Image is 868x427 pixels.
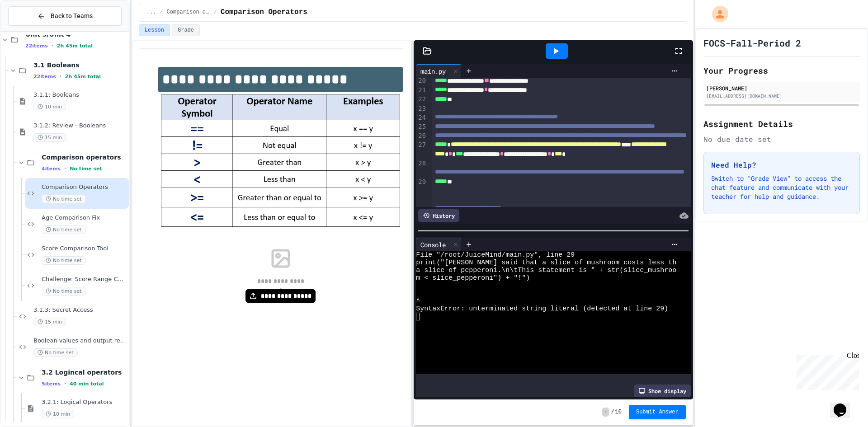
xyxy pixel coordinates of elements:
div: [EMAIL_ADDRESS][DOMAIN_NAME] [706,93,857,99]
div: 29 [416,178,427,205]
span: m < slice_pepperoni") + "!") [416,274,530,282]
span: Challenge: Score Range Checker [42,276,127,283]
span: Submit Answer [636,408,679,416]
div: 26 [416,131,427,141]
span: • [64,165,66,172]
span: 3.2.1: Logical Operators [42,399,127,406]
span: 10 min [42,410,74,418]
p: Switch to "Grade View" to access the chat feature and communicate with your teacher for help and ... [711,174,852,201]
div: 21 [416,86,427,95]
span: / [160,9,163,16]
span: 22 items [25,43,48,49]
span: Age Comparison Fix [42,214,127,222]
span: 5 items [42,381,61,387]
span: Comparison operators [42,153,127,161]
span: 10 [615,408,622,416]
h1: FOCS-Fall-Period 2 [703,37,801,49]
span: No time set [70,166,102,172]
span: 4 items [42,166,61,172]
span: 2h 45m total [65,74,101,80]
span: 10 min [33,103,66,111]
div: 22 [416,95,427,104]
div: 25 [416,122,427,131]
span: a slice of pepperoni.\n\tThis statement is " + str(slice_mushroo [416,267,676,274]
div: 28 [416,159,427,178]
span: • [52,42,53,49]
div: 27 [416,141,427,159]
div: History [418,209,459,222]
span: No time set [42,225,86,234]
div: Console [416,238,462,251]
iframe: chat widget [830,391,859,418]
span: Comparison operators [167,9,210,16]
div: Chat with us now!Close [4,4,62,57]
span: print("[PERSON_NAME] said that a slice of mushroom costs less than [416,259,684,267]
span: 3.1.3: Secret Access [33,306,127,314]
span: File "/root/JuiceMind/main.py", line 29 [416,251,575,259]
button: Back to Teams [8,6,122,26]
iframe: chat widget [793,352,859,390]
span: SyntaxError: unterminated string literal (detected at line 29) [416,305,668,313]
span: No time set [42,256,86,265]
button: Lesson [139,24,170,36]
span: 3.1 Booleans [33,61,127,69]
span: • [64,380,66,387]
span: / [214,9,217,16]
div: Show display [634,385,691,397]
div: Console [416,240,450,249]
div: No due date set [703,134,860,145]
span: - [602,408,609,417]
span: Boolean values and output review [33,337,127,345]
span: 15 min [33,133,66,142]
span: No time set [33,348,78,357]
span: 3.1.1: Booleans [33,91,127,99]
div: [PERSON_NAME] [706,84,857,92]
span: Comparison Operators [42,183,127,191]
span: 15 min [33,318,66,326]
div: main.py [416,64,462,78]
div: My Account [703,4,731,24]
span: 22 items [33,74,56,80]
span: 3.1.2: Review - Booleans [33,122,127,130]
div: 20 [416,76,427,85]
span: No time set [42,287,86,296]
span: ^ [416,297,420,305]
span: No time set [42,195,86,203]
div: 30 [416,205,427,224]
span: / [611,408,614,416]
h2: Assignment Details [703,117,860,130]
div: 24 [416,113,427,122]
span: 3.2 Logincal operators [42,368,127,376]
span: 2h 45m total [57,43,93,49]
div: 23 [416,104,427,113]
h2: Your Progress [703,64,860,77]
h3: Need Help? [711,160,852,170]
span: ... [146,9,156,16]
span: Score Comparison Tool [42,245,127,253]
span: • [60,73,61,80]
span: Back to Teams [51,11,93,21]
button: Submit Answer [629,405,686,419]
span: 40 min total [70,381,104,387]
button: Grade [172,24,200,36]
div: main.py [416,66,450,76]
span: Comparison Operators [221,7,307,18]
